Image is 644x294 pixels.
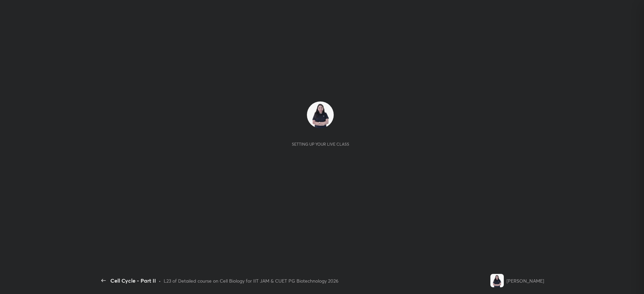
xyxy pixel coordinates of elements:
img: 39815340dd53425cbc7980211086e2fd.jpg [307,101,334,128]
img: 39815340dd53425cbc7980211086e2fd.jpg [490,274,504,287]
div: [PERSON_NAME] [506,277,544,284]
div: • [159,277,161,284]
div: Setting up your live class [292,142,349,147]
div: L23 of Detailed course on Cell Biology for IIT JAM & CUET PG Biotechnology 2026 [164,277,338,284]
div: Cell Cycle - Part II [110,277,156,285]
